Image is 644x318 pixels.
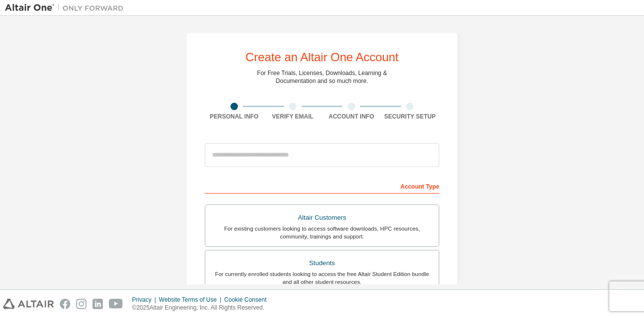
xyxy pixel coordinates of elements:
[257,69,387,85] div: For Free Trials, Licenses, Downloads, Learning & Documentation and so much more.
[92,299,103,309] img: linkedin.svg
[5,3,129,13] img: Altair One
[322,113,381,120] div: Account Info
[211,270,433,286] div: For currently enrolled students looking to access the free Altair Student Edition bundle and all ...
[211,211,433,225] div: Altair Customers
[132,296,159,304] div: Privacy
[3,299,54,309] img: altair_logo.svg
[159,296,224,304] div: Website Terms of Use
[109,299,123,309] img: youtube.svg
[264,113,322,120] div: Verify Email
[211,225,433,240] div: For existing customers looking to access software downloads, HPC resources, community, trainings ...
[76,299,87,309] img: instagram.svg
[381,113,440,120] div: Security Setup
[205,113,264,120] div: Personal Info
[205,178,439,194] div: Account Type
[224,296,272,304] div: Cookie Consent
[245,51,399,63] div: Create an Altair One Account
[132,304,273,312] p: © 2025 Altair Engineering, Inc. All Rights Reserved.
[60,299,70,309] img: facebook.svg
[211,256,433,270] div: Students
